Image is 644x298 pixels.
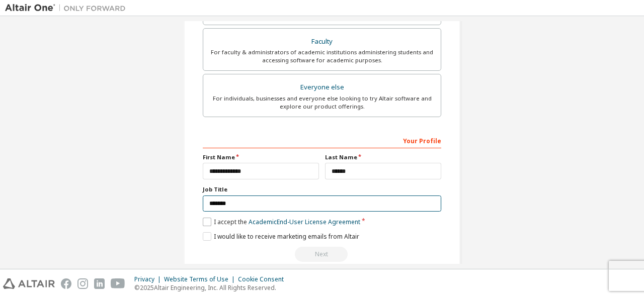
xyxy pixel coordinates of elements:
label: First Name [203,153,319,161]
label: Last Name [325,153,441,161]
div: For individuals, businesses and everyone else looking to try Altair software and explore our prod... [209,94,435,111]
div: Your Profile [203,132,441,148]
a: Academic End-User License Agreement [249,218,360,226]
label: I accept the [203,218,360,226]
div: For faculty & administrators of academic institutions administering students and accessing softwa... [209,48,435,64]
label: I would like to receive marketing emails from Altair [203,232,359,241]
div: Read and acccept EULA to continue [203,247,441,262]
img: linkedin.svg [94,278,105,289]
div: Everyone else [209,80,435,94]
div: Privacy [134,275,164,283]
img: instagram.svg [77,278,88,289]
img: facebook.svg [61,278,71,289]
div: Cookie Consent [238,275,290,283]
img: Altair One [5,3,131,13]
img: youtube.svg [111,278,125,289]
div: Website Terms of Use [164,275,238,283]
img: altair_logo.svg [3,278,55,289]
label: Job Title [203,185,441,193]
div: Faculty [209,35,435,49]
p: © 2025 Altair Engineering, Inc. All Rights Reserved. [134,283,290,292]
